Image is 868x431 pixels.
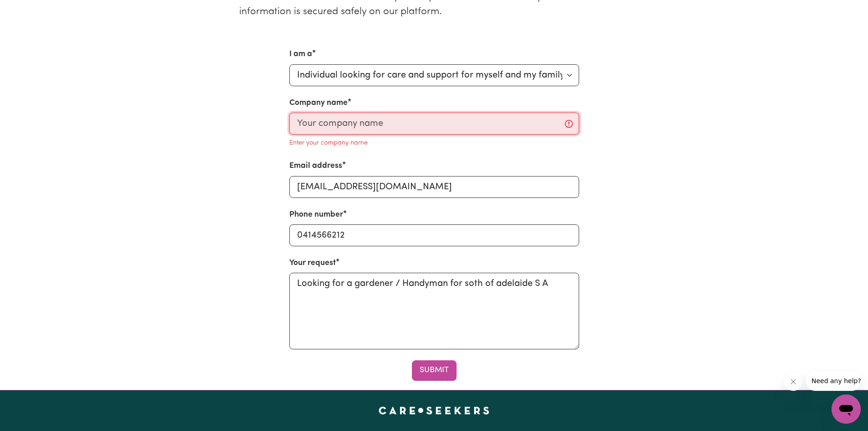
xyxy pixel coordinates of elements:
[289,176,579,198] input: Your email address
[5,6,55,14] span: Need any help?
[289,48,312,60] label: I am a
[289,209,343,221] label: Phone number
[289,273,579,349] textarea: Looking for a gardener / Handyman for soth of adelaide S A
[289,113,579,135] input: Your company name
[806,371,861,391] iframe: Message from company
[832,395,861,424] iframe: Button to launch messaging window
[289,257,336,269] label: Your request
[289,160,342,172] label: Email address
[289,138,368,148] p: Enter your company name
[379,407,489,414] a: Careseekers home page
[289,97,348,109] label: Company name
[289,224,579,246] input: Your phone number
[412,360,457,380] button: Submit
[784,373,802,391] iframe: Close message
